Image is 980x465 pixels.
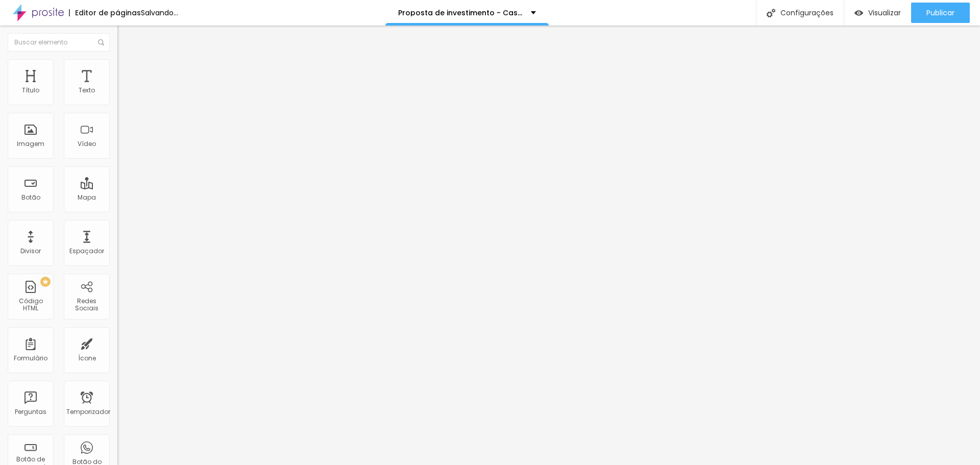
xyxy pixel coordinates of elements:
font: Divisor [20,247,41,255]
font: Visualizar [868,8,901,18]
button: Publicar [911,3,970,23]
font: Ícone [78,354,96,362]
font: Publicar [926,8,954,18]
img: Ícone [767,9,775,17]
font: Texto [79,86,95,94]
font: Botão [21,193,40,202]
input: Buscar elemento [8,33,110,52]
img: Ícone [98,39,104,45]
font: Mapa [78,193,96,202]
img: view-1.svg [854,9,863,17]
font: Redes Sociais [75,297,99,312]
font: Editor de páginas [75,8,141,18]
font: Temporizador [66,407,110,416]
font: Proposta de investimento - Casamento [398,8,547,18]
font: Vídeo [78,139,96,148]
font: Espaçador [69,247,104,255]
font: Perguntas [15,407,46,416]
font: Configurações [780,8,834,18]
font: Código HTML [19,297,43,312]
button: Visualizar [844,3,911,23]
font: Formulário [14,354,47,362]
div: Salvando... [141,9,178,16]
font: Imagem [17,139,44,148]
font: Título [22,86,39,94]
